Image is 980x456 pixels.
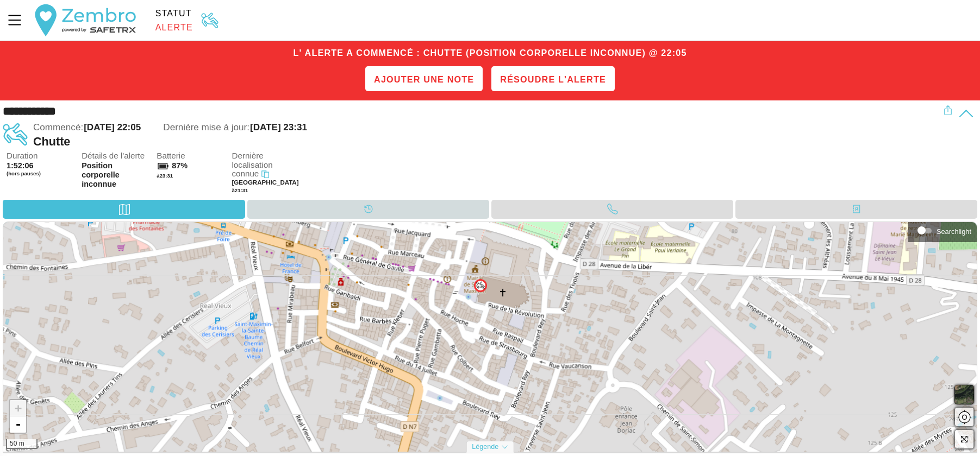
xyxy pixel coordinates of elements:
div: Searchlight [937,227,971,236]
a: Zoom out [10,416,26,433]
div: Contacts [735,200,977,219]
div: Appel [491,200,733,219]
div: Searchlight [914,223,971,239]
span: Détails de l'alerte [82,151,151,161]
div: Chutte [33,135,943,149]
div: Statut [155,9,193,18]
div: Alerte [155,23,193,33]
img: FALL.svg [476,281,485,290]
span: 1:52:06 [7,161,34,170]
span: à 21:31 [232,187,248,193]
span: (hors pauses) [7,170,76,177]
div: Calendrier [247,200,489,219]
div: 50 m [6,439,38,449]
img: FALL.svg [197,12,222,29]
span: 87% [172,161,188,170]
button: Résoudre l'alerte [491,66,615,91]
span: Commencé: [33,122,83,132]
a: Zoom in [10,400,26,416]
div: Carte [3,200,245,219]
span: Ajouter une note [374,71,474,88]
span: Dernière localisation connue [232,151,272,178]
span: Légende [472,443,498,451]
span: [DATE] 22:05 [84,122,141,132]
img: FALL.svg [3,122,28,147]
span: [GEOGRAPHIC_DATA] [232,179,298,186]
span: Position corporelle inconnue [82,161,151,189]
span: L' alerte a commencé : Chutte (Position corporelle inconnue) @ 22:05 [293,48,686,58]
span: Duration [7,151,76,161]
span: Batterie [157,151,226,161]
button: Ajouter une note [365,66,483,91]
span: Dernière mise à jour: [163,122,249,132]
span: [DATE] 23:31 [250,122,307,132]
span: à 23:31 [157,173,173,179]
span: Résoudre l'alerte [500,71,606,88]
